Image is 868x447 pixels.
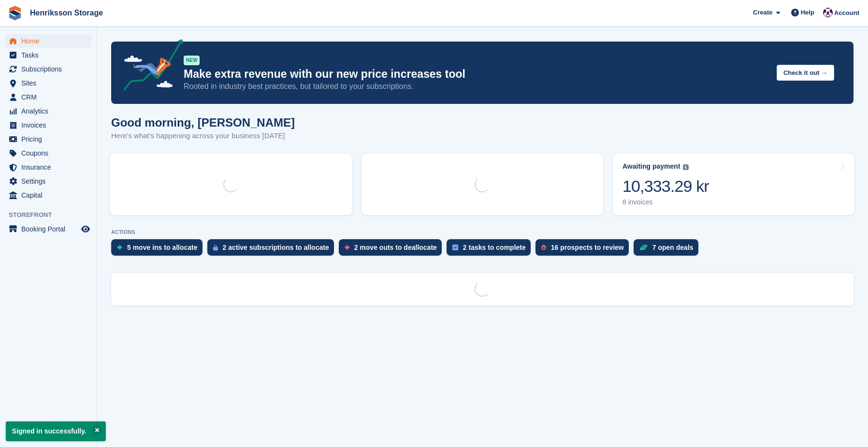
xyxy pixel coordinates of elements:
a: menu [5,132,91,146]
a: menu [5,146,91,160]
div: 2 active subscriptions to allocate [223,244,329,251]
span: Analytics [21,104,79,118]
span: Subscriptions [21,62,79,76]
span: Account [834,8,859,18]
a: menu [5,222,91,236]
div: 5 move ins to allocate [127,244,198,251]
a: menu [5,118,91,132]
div: 2 move outs to deallocate [354,244,437,251]
h1: Good morning, [PERSON_NAME] [111,116,295,129]
span: CRM [21,90,79,104]
a: menu [5,188,91,202]
div: 10,333.29 kr [622,176,709,196]
p: Rooted in industry best practices, but tailored to your subscriptions. [184,81,769,92]
div: 8 invoices [622,198,709,206]
img: Joel Isaksson [823,8,833,17]
div: Awaiting payment [622,162,680,171]
span: Insurance [21,160,79,174]
span: Sites [21,76,79,90]
img: active_subscription_to_allocate_icon-d502201f5373d7db506a760aba3b589e785aa758c864c3986d89f69b8ff3... [213,245,218,251]
span: Storefront [9,210,96,220]
span: Tasks [21,48,79,62]
a: 5 move ins to allocate [111,239,207,260]
img: task-75834270c22a3079a89374b754ae025e5fb1db73e45f91037f5363f120a921f8.svg [452,245,458,250]
span: Pricing [21,132,79,146]
p: Signed in successfully. [6,421,106,441]
div: NEW [184,56,200,65]
img: prospect-51fa495bee0391a8d652442698ab0144808aea92771e9ea1ae160a38d050c398.svg [541,245,546,250]
span: Capital [21,188,79,202]
div: 16 prospects to review [551,244,624,251]
div: 7 open deals [652,244,694,251]
a: menu [5,104,91,118]
a: menu [5,48,91,62]
a: menu [5,62,91,76]
span: Settings [21,174,79,188]
img: deal-1b604bf984904fb50ccaf53a9ad4b4a5d6e5aea283cecdc64d6e3604feb123c2.svg [639,244,648,251]
img: stora-icon-8386f47178a22dfd0bd8f6a31ec36ba5ce8667c1dd55bd0f319d3a0aa187defe.svg [8,6,22,20]
img: move_ins_to_allocate_icon-fdf77a2bb77ea45bf5b3d319d69a93e2d87916cf1d5bf7949dd705db3b84f3ca.svg [117,245,122,250]
span: Help [801,8,814,17]
button: Check it out → [777,65,834,81]
p: Make extra revenue with our new price increases tool [184,67,769,81]
p: ACTIONS [111,229,854,235]
a: Awaiting payment 10,333.29 kr 8 invoices [613,154,854,215]
a: 2 active subscriptions to allocate [207,239,339,260]
a: 2 tasks to complete [447,239,535,260]
span: Home [21,34,79,48]
div: 2 tasks to complete [463,244,526,251]
img: move_outs_to_deallocate_icon-f764333ba52eb49d3ac5e1228854f67142a1ed5810a6f6cc68b1a99e826820c5.svg [345,245,349,250]
span: Create [753,8,772,17]
a: menu [5,160,91,174]
a: 2 move outs to deallocate [339,239,447,260]
a: menu [5,34,91,48]
a: Preview store [80,223,91,235]
p: Here's what's happening across your business [DATE] [111,130,295,142]
span: Invoices [21,118,79,132]
img: price-adjustments-announcement-icon-8257ccfd72463d97f412b2fc003d46551f7dbcb40ab6d574587a9cd5c0d94... [116,39,183,94]
a: Henriksson Storage [26,5,107,21]
a: 16 prospects to review [535,239,634,260]
img: icon-info-grey-7440780725fd019a000dd9b08b2336e03edf1995a4989e88bcd33f0948082b44.svg [683,164,689,170]
a: menu [5,174,91,188]
a: menu [5,90,91,104]
span: Booking Portal [21,222,79,236]
a: menu [5,76,91,90]
span: Coupons [21,146,79,160]
a: 7 open deals [634,239,703,260]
